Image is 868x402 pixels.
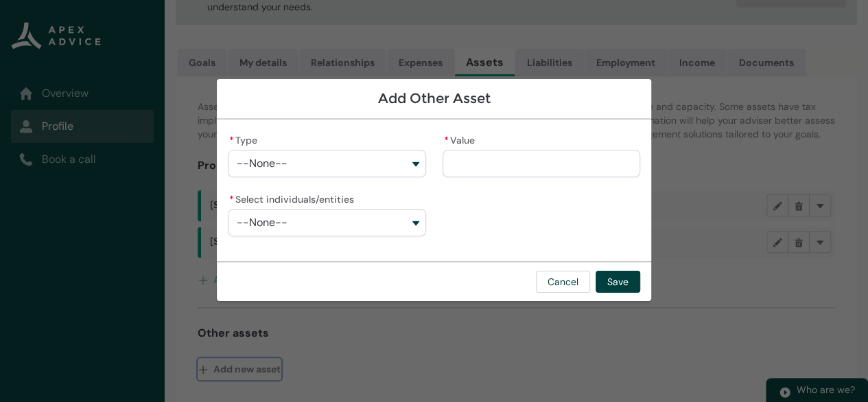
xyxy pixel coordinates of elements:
[228,131,263,147] label: Type
[229,193,234,205] abbr: required
[228,150,425,177] button: Type
[444,134,449,146] abbr: required
[536,271,590,293] button: Cancel
[228,190,360,206] label: Select individuals/entities
[228,209,425,236] button: Select individuals/entities
[443,131,480,147] label: Value
[237,157,288,170] span: --None--
[229,134,234,146] abbr: required
[596,271,640,293] button: Save
[237,216,288,229] span: --None--
[228,90,640,107] h1: Add Other Asset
